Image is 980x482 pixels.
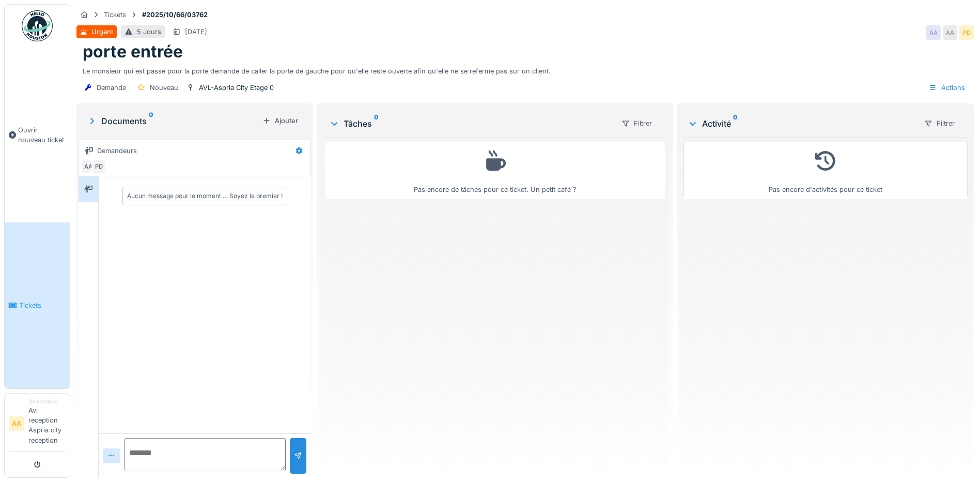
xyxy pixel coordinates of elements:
[185,27,207,37] div: [DATE]
[138,10,212,20] strong: #2025/10/66/03762
[5,222,70,388] a: Tickets
[199,83,274,93] div: AVL-Aspria City Etage 0
[733,117,738,130] sup: 0
[258,114,302,128] div: Ajouter
[97,83,126,93] div: Demande
[943,25,957,40] div: AA
[329,117,613,130] div: Tâches
[5,47,70,222] a: Ouvrir nouveau ticket
[91,159,106,174] div: PD
[91,27,113,37] div: Urgent
[104,10,126,20] div: Tickets
[22,10,53,41] img: Badge_color-CXgf-gQk.svg
[19,300,66,310] span: Tickets
[374,117,379,130] sup: 0
[9,416,24,431] li: AA
[87,115,258,127] div: Documents
[83,42,183,62] h1: porte entrée
[83,62,968,76] div: Le monsieur qui est passé pour la porte demande de caller la porte de gauche pour qu'elle reste o...
[137,27,161,37] div: 5 Jours
[920,116,959,131] div: Filtrer
[924,80,970,95] div: Actions
[9,398,66,452] a: AA DemandeurAvl reception Aspria city reception
[617,116,657,131] div: Filtrer
[81,159,96,174] div: AA
[332,146,658,194] div: Pas encore de tâches pour ce ticket. Un petit café ?
[959,25,974,40] div: PD
[149,115,153,127] sup: 0
[127,191,283,201] div: Aucun message pour le moment … Soyez le premier !
[926,25,941,40] div: AA
[18,125,66,145] span: Ouvrir nouveau ticket
[690,146,961,194] div: Pas encore d'activités pour ce ticket
[28,398,66,449] li: Avl reception Aspria city reception
[150,83,178,93] div: Nouveau
[688,117,915,130] div: Activité
[28,398,66,405] div: Demandeur
[97,146,137,156] div: Demandeurs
